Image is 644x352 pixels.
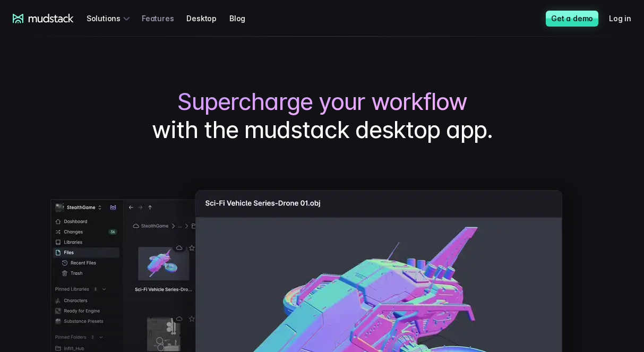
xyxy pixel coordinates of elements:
span: Supercharge your workflow [177,88,467,116]
span: Art team size [167,88,216,97]
a: Log in [609,8,644,28]
a: Get a demo [546,11,598,27]
a: Desktop [186,8,229,28]
h1: with the mudstack desktop app. [13,88,631,144]
span: Job title [167,44,196,53]
span: Last name [167,1,207,10]
span: Work with outsourced artists? [12,192,124,201]
a: Features [142,8,186,28]
div: Solutions [87,8,133,28]
input: Work with outsourced artists? [3,193,10,200]
a: Blog [229,8,258,28]
a: mudstack logo [13,14,74,23]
